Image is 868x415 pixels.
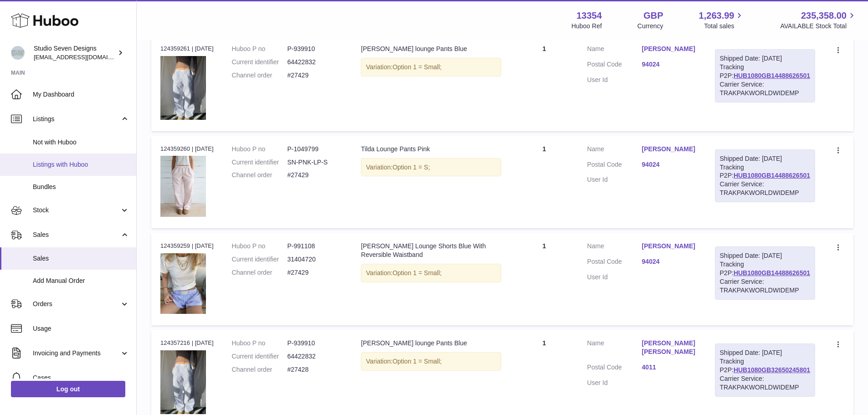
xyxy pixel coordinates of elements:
[33,231,120,239] span: Sales
[734,172,810,179] a: HUB1080GB14488626501
[361,264,501,282] div: Variation:
[287,145,343,154] dd: P-1049799
[33,324,129,333] span: Usage
[232,45,288,53] dt: Huboo P no
[160,242,214,250] div: 124359259 | [DATE]
[571,22,602,31] div: Huboo Ref
[11,381,125,397] a: Log out
[232,171,288,179] dt: Channel order
[33,160,129,169] span: Listings with Huboo
[287,171,343,179] dd: #27429
[232,339,288,348] dt: Huboo P no
[643,10,663,22] strong: GBP
[287,45,343,53] dd: P-939910
[642,339,697,356] a: [PERSON_NAME] [PERSON_NAME]
[715,149,815,202] div: Tracking P2P:
[287,58,343,67] dd: 64422832
[510,136,578,229] td: 1
[232,71,288,80] dt: Channel order
[642,145,697,154] a: [PERSON_NAME]
[392,269,442,277] span: Option 1 = Small;
[587,76,642,84] dt: User Id
[392,63,442,71] span: Option 1 = Small;
[642,257,697,266] a: 94024
[160,253,206,314] img: IMG_96902.heic
[287,158,343,167] dd: SN-PNK-LP-S
[576,10,602,22] strong: 13354
[734,366,810,374] a: HUB1080GB32650245801
[11,46,25,60] img: internalAdmin-13354@internal.huboo.com
[704,22,745,31] span: Total sales
[287,339,343,348] dd: P-939910
[587,145,642,156] dt: Name
[361,352,501,371] div: Variation:
[232,365,288,374] dt: Channel order
[734,72,810,79] a: HUB1080GB14488626501
[587,379,642,387] dt: User Id
[361,339,501,348] div: [PERSON_NAME] lounge Pants Blue
[33,115,120,123] span: Listings
[287,242,343,251] dd: P-991108
[160,156,206,217] img: 68.png
[160,56,206,120] img: image_b890177a-90e2-4ed8-babe-fcf072ec998f.heic
[720,154,810,163] div: Shipped Date: [DATE]
[232,145,288,154] dt: Huboo P no
[232,352,288,361] dt: Current identifier
[587,339,642,359] dt: Name
[587,273,642,282] dt: User Id
[361,158,501,177] div: Variation:
[33,138,129,147] span: Not with Huboo
[33,183,129,191] span: Bundles
[720,251,810,260] div: Shipped Date: [DATE]
[780,10,857,31] a: 235,358.00 AVAILABLE Stock Total
[287,365,343,374] dd: #27428
[33,90,129,99] span: My Dashboard
[734,269,810,277] a: HUB1080GB14488626501
[33,254,129,263] span: Sales
[33,349,120,358] span: Invoicing and Payments
[392,358,442,365] span: Option 1 = Small;
[780,22,857,31] span: AVAILABLE Stock Total
[232,255,288,264] dt: Current identifier
[699,10,734,22] span: 1,263.99
[287,71,343,80] dd: #27429
[642,45,697,53] a: [PERSON_NAME]
[715,49,815,102] div: Tracking P2P:
[642,160,697,169] a: 94024
[720,54,810,63] div: Shipped Date: [DATE]
[33,300,120,308] span: Orders
[720,374,810,392] div: Carrier Service: TRAKPAKWORLDWIDEMP
[287,352,343,361] dd: 64422832
[587,242,642,253] dt: Name
[361,58,501,77] div: Variation:
[361,242,501,259] div: [PERSON_NAME] Lounge Shorts Blue With Reversible Waistband
[232,58,288,67] dt: Current identifier
[587,175,642,184] dt: User Id
[801,10,847,22] span: 235,358.00
[160,45,214,53] div: 124359261 | [DATE]
[720,277,810,295] div: Carrier Service: TRAKPAKWORLDWIDEMP
[232,158,288,167] dt: Current identifier
[232,242,288,251] dt: Huboo P no
[34,53,134,61] span: [EMAIL_ADDRESS][DOMAIN_NAME]
[587,363,642,374] dt: Postal Code
[34,44,116,61] div: Studio Seven Designs
[720,180,810,197] div: Carrier Service: TRAKPAKWORLDWIDEMP
[287,268,343,277] dd: #27429
[361,45,501,53] div: [PERSON_NAME] lounge Pants Blue
[587,45,642,56] dt: Name
[715,343,815,396] div: Tracking P2P:
[33,374,129,382] span: Cases
[642,242,697,251] a: [PERSON_NAME]
[642,60,697,69] a: 94024
[33,206,120,215] span: Stock
[720,80,810,97] div: Carrier Service: TRAKPAKWORLDWIDEMP
[637,22,663,31] div: Currency
[392,164,430,171] span: Option 1 = S;
[33,277,129,285] span: Add Manual Order
[699,10,745,31] a: 1,263.99 Total sales
[587,257,642,268] dt: Postal Code
[160,350,206,414] img: image_b890177a-90e2-4ed8-babe-fcf072ec998f.heic
[287,255,343,264] dd: 31404720
[510,36,578,131] td: 1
